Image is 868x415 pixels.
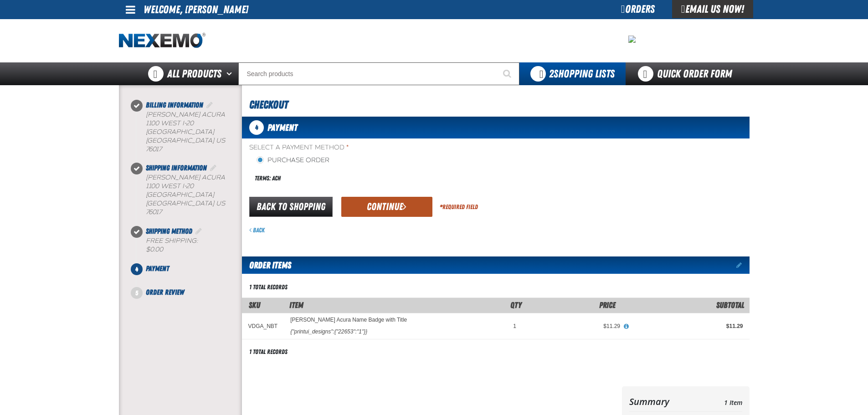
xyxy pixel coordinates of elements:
span: [GEOGRAPHIC_DATA] [146,200,214,207]
span: Shipping Method [146,227,192,236]
button: Open All Products pages [223,62,238,85]
span: All Products [167,66,221,82]
span: 1100 West I-20 [146,182,194,190]
div: $11.29 [633,323,743,330]
a: Edit Billing Information [205,101,214,109]
span: Item [289,300,303,310]
label: Purchase Order [257,156,329,165]
strong: 2 [549,67,554,80]
span: Payment [146,264,169,273]
button: You have 2 Shopping Lists. Open to view details [519,62,626,85]
a: Edit Shipping Method [194,227,203,236]
div: Required Field [440,203,478,211]
span: Payment [267,122,298,133]
span: 1 [513,323,516,329]
div: $11.29 [529,323,620,330]
span: Billing Information [146,101,203,109]
button: View All Prices for Vandergriff Acura Name Badge with Title [620,323,632,331]
span: Subtotal [716,300,744,310]
input: Search [238,62,519,85]
button: Continue [341,197,432,217]
a: Quick Order Form [626,62,749,85]
div: Terms: ACH [249,169,496,188]
a: Edit Shipping Information [209,164,218,172]
span: [GEOGRAPHIC_DATA] [146,191,214,199]
img: Nexemo logo [119,33,205,49]
li: Billing Information. Step 1 of 5. Completed [137,100,242,163]
li: Shipping Method. Step 3 of 5. Completed [137,226,242,263]
button: Start Searching [497,62,519,85]
div: 1 total records [249,283,288,292]
div: 1 total records [249,348,288,356]
th: Summary [629,394,699,410]
span: Shopping Lists [549,67,615,80]
a: [PERSON_NAME] Acura Name Badge with Title [290,317,407,323]
span: Select a Payment Method [249,143,496,152]
span: Checkout [249,98,288,111]
span: 4 [249,120,264,135]
span: US [216,137,225,144]
span: US [216,200,225,207]
bdo: 76017 [146,208,162,216]
a: Back [249,226,265,234]
strong: $0.00 [146,246,163,253]
span: Price [599,300,616,310]
span: 1100 West I-20 [146,119,194,127]
a: Home [119,33,205,49]
bdo: 76017 [146,145,162,153]
span: 5 [131,287,143,299]
div: Free Shipping: [146,237,242,254]
span: [GEOGRAPHIC_DATA] [146,128,214,136]
img: 08cb5c772975e007c414e40fb9967a9c.jpeg [628,36,636,43]
span: [PERSON_NAME] Acura [146,111,225,118]
span: [PERSON_NAME] Acura [146,174,225,181]
input: Purchase Order [257,156,264,164]
a: Back to Shopping [249,197,333,217]
span: Order Review [146,288,184,297]
td: VDGA_NBT [242,313,284,339]
span: [GEOGRAPHIC_DATA] [146,137,214,144]
div: {"printui_designs":{"22653":"1"}} [290,328,367,335]
li: Shipping Information. Step 2 of 5. Completed [137,163,242,225]
a: Edit items [736,262,750,268]
span: Shipping Information [146,164,207,172]
li: Payment. Step 4 of 5. Not Completed [137,263,242,287]
li: Order Review. Step 5 of 5. Not Completed [137,287,242,298]
h2: Order Items [242,256,291,274]
span: 4 [131,263,143,275]
span: Qty [510,300,522,310]
td: 1 Item [699,394,742,410]
a: SKU [249,300,260,310]
nav: Checkout steps. Current step is Payment. Step 4 of 5 [130,100,242,298]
